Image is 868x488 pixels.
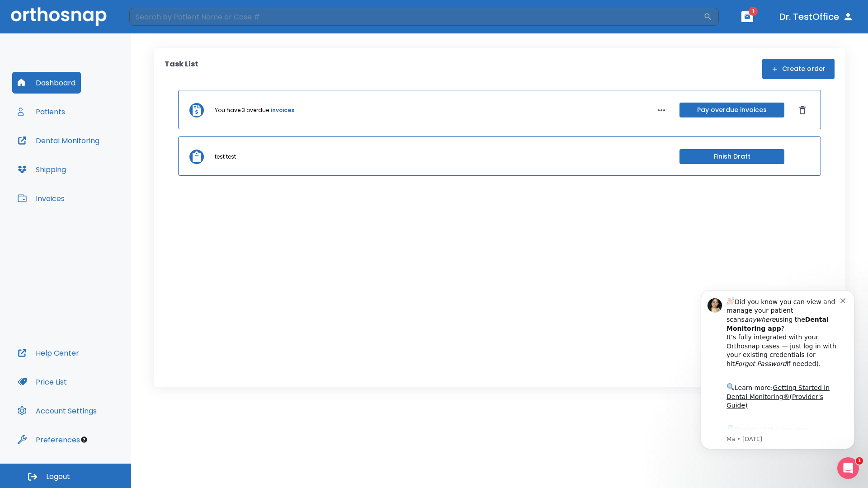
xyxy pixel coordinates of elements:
[687,279,868,483] iframe: Intercom notifications message
[12,130,105,151] button: Dental Monitoring
[215,153,236,161] p: test test
[165,59,198,79] p: Task List
[12,101,71,122] button: Patients
[776,9,857,25] button: Dr. TestOffice
[12,371,72,393] button: Price List
[12,72,81,94] button: Dashboard
[12,159,71,180] button: Shipping
[80,436,88,444] div: Tooltip anchor
[271,106,294,114] a: invoices
[679,149,784,164] button: Finish Draft
[46,472,70,482] span: Logout
[12,429,85,450] button: Preferences
[12,342,85,364] button: Help Center
[762,59,835,79] button: Create order
[129,8,703,26] input: Search by Patient Name or Case #
[12,188,70,209] button: Invoices
[11,7,107,26] img: Orthosnap
[215,106,269,114] p: You have 3 overdue
[856,457,863,465] span: 1
[837,457,859,479] iframe: Intercom live chat
[749,7,758,16] span: 1
[12,400,102,422] button: Account Settings
[795,103,810,117] button: Dismiss
[679,103,784,117] button: Pay overdue invoices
